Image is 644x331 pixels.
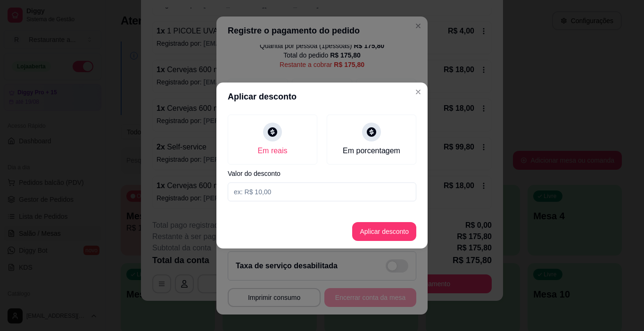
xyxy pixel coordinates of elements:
div: Em reais [257,145,287,157]
div: Em porcentagem [343,145,400,157]
button: Aplicar desconto [352,222,416,241]
button: Close [411,84,426,99]
header: Aplicar desconto [216,83,428,111]
input: Valor do desconto [228,182,416,201]
label: Valor do desconto [228,170,416,177]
